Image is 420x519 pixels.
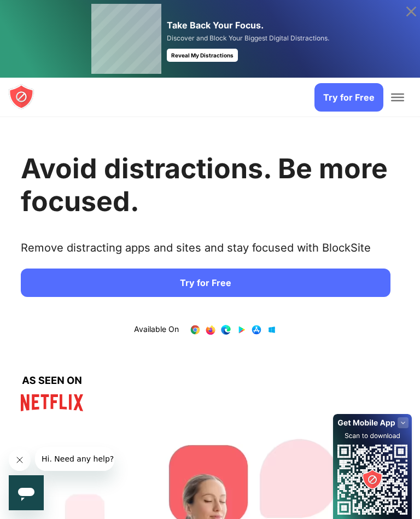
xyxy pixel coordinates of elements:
text: Available On [134,324,179,335]
iframe: Button to launch messaging window [9,475,44,510]
text: Remove distracting apps and sites and stay focused with BlockSite [21,241,371,263]
a: blocksite logo [8,84,34,112]
iframe: Close message [9,449,31,471]
a: Try for Free [314,83,383,112]
a: Try for Free [21,269,390,297]
a: Take Back Your Focus. Discover and Block Your Biggest Digital Distractions. Reveal My Distractions [8,4,412,74]
button: Toggle Menu [391,94,404,101]
div: Reveal My Distractions [167,49,238,62]
span: Take Back Your Focus. [167,20,264,31]
iframe: Message from company [35,447,114,471]
img: blocksite logo [8,84,34,110]
h1: Avoid distractions. Be more focused. [21,152,390,218]
span: Discover and Block Your Biggest Digital Distractions. [167,34,329,42]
